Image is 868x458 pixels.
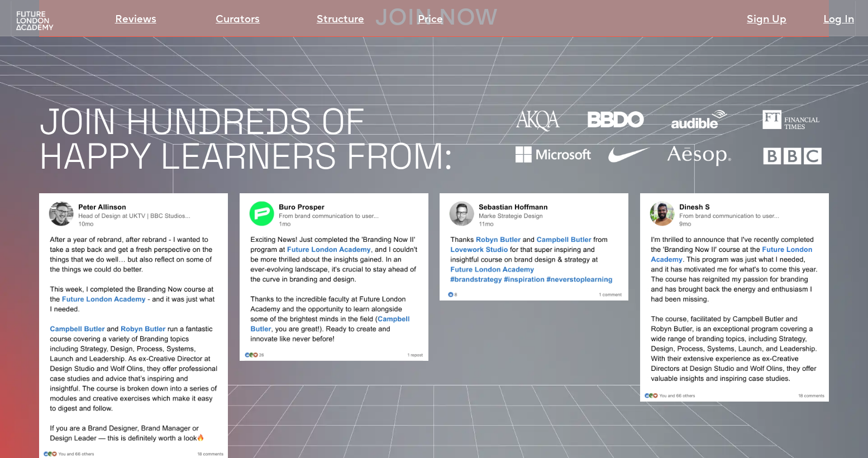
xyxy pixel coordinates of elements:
[317,12,364,28] a: Structure
[823,12,854,28] a: Log In
[747,12,786,28] a: Sign Up
[39,104,474,174] h1: JOIN HUNDREDS OF HAPPY LEARNERS FROM:
[115,12,156,28] a: Reviews
[418,12,443,28] a: Price
[216,12,260,28] a: Curators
